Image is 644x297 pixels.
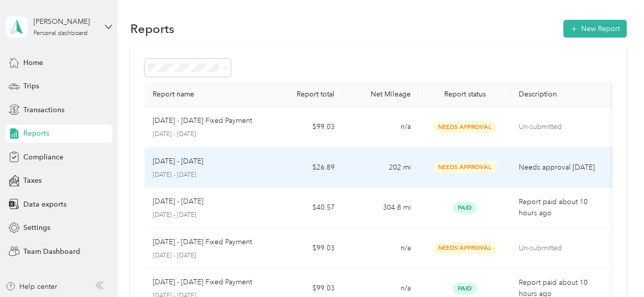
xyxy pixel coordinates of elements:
[266,107,342,148] td: $99.03
[23,81,39,91] span: Trips
[343,148,419,188] td: 202 mi
[153,251,259,260] p: [DATE] - [DATE]
[153,237,252,248] p: [DATE] - [DATE] Fixed Payment
[453,202,477,214] span: Paid
[519,162,604,173] p: Needs approval [DATE]
[153,171,259,180] p: [DATE] - [DATE]
[23,199,66,210] span: Data exports
[23,222,50,233] span: Settings
[519,243,604,254] p: Un-submitted
[6,281,57,292] button: Help center
[130,23,174,34] h1: Reports
[433,121,497,133] span: Needs Approval
[33,30,88,37] div: Personal dashboard
[519,121,604,133] p: Un-submitted
[343,228,419,269] td: n/a
[33,16,97,27] div: [PERSON_NAME]
[23,105,64,115] span: Transactions
[343,82,419,107] th: Net Mileage
[266,148,342,188] td: $26.89
[153,277,252,288] p: [DATE] - [DATE] Fixed Payment
[266,82,342,107] th: Report total
[453,283,477,294] span: Paid
[511,82,613,107] th: Description
[153,115,252,126] p: [DATE] - [DATE] Fixed Payment
[153,211,259,220] p: [DATE] - [DATE]
[23,128,49,139] span: Reports
[563,20,627,38] button: New Report
[145,82,267,107] th: Report name
[343,188,419,228] td: 304.8 mi
[23,57,43,68] span: Home
[266,188,342,228] td: $40.57
[433,242,497,254] span: Needs Approval
[266,228,342,269] td: $99.03
[153,156,203,167] p: [DATE] - [DATE]
[23,175,42,186] span: Taxes
[153,196,203,207] p: [DATE] - [DATE]
[433,161,497,173] span: Needs Approval
[23,152,63,162] span: Compliance
[153,130,259,139] p: [DATE] - [DATE]
[23,246,80,257] span: Team Dashboard
[519,196,604,219] p: Report paid about 10 hours ago
[587,240,644,297] iframe: Everlance-gr Chat Button Frame
[427,90,503,98] div: Report status
[343,107,419,148] td: n/a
